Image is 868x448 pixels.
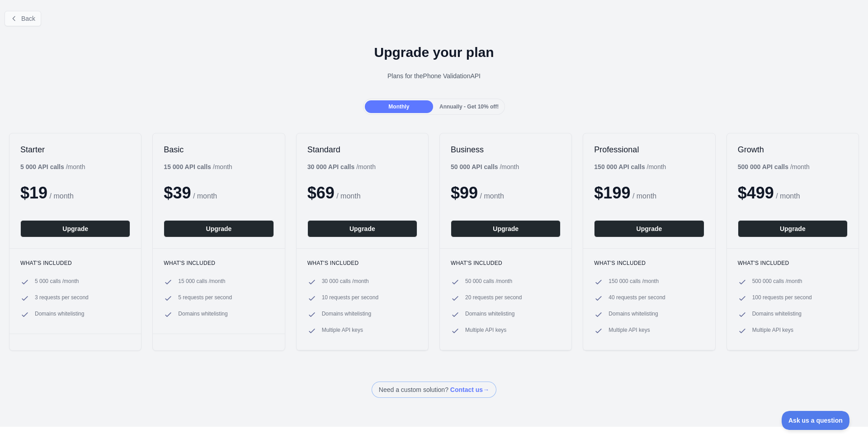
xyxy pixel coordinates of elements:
div: / month [594,162,666,171]
span: $ 99 [451,184,478,202]
b: 50 000 API calls [451,163,498,170]
b: 150 000 API calls [594,163,645,170]
iframe: Toggle Customer Support [782,411,850,430]
span: $ 199 [594,184,630,202]
h2: Professional [594,144,704,155]
h2: Standard [307,144,417,155]
div: / month [307,162,376,171]
h2: Business [451,144,561,155]
b: 30 000 API calls [307,163,355,170]
div: / month [451,162,519,171]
